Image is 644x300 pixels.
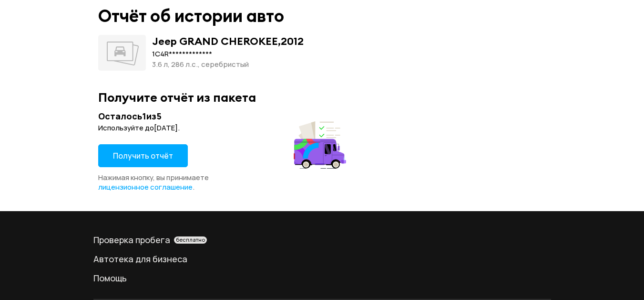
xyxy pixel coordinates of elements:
[98,123,349,133] div: Используйте до [DATE] .
[93,253,551,265] a: Автотека для бизнеса
[98,110,349,122] div: Осталось 1 из 5
[93,234,551,246] a: Проверка пробегабесплатно
[98,172,209,192] span: Нажимая кнопку, вы принимаете .
[93,234,551,246] div: Проверка пробега
[93,272,551,284] a: Помощь
[98,6,284,26] div: Отчёт об истории авто
[98,144,188,167] button: Получить отчёт
[176,236,205,243] span: бесплатно
[98,90,546,105] div: Получите отчёт из пакета
[113,150,173,161] span: Получить отчёт
[152,59,304,70] div: 3.6 л, 286 л.c., серебристый
[98,182,193,192] a: лицензионное соглашение
[152,35,304,47] div: Jeep GRAND CHEROKEE , 2012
